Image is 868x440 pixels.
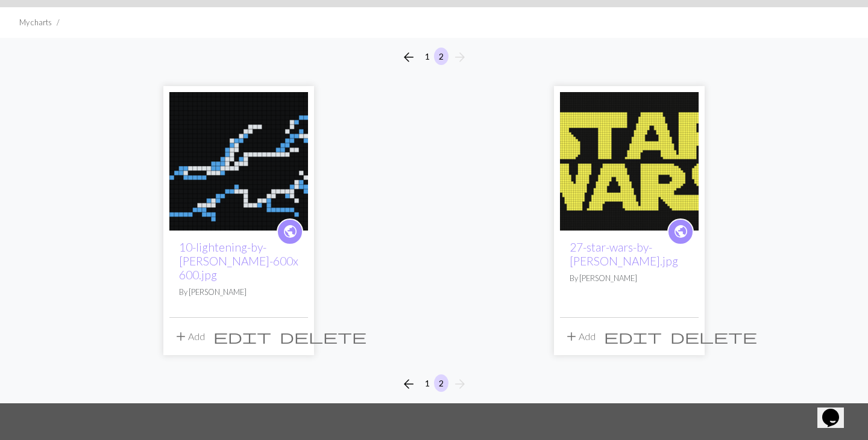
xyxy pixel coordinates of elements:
nav: Page navigation [397,48,472,67]
button: Previous [397,374,421,394]
button: 2 [434,48,448,65]
a: 10-lightening-by-ahooka-600x600.jpg [169,154,308,166]
button: 1 [420,374,435,392]
img: 10-lightening-by-ahooka-600x600.jpg [169,92,308,231]
button: 1 [420,48,435,65]
a: 27-star-wars-by-[PERSON_NAME].jpg [570,240,678,268]
span: edit [213,328,271,345]
img: 27-star-wars-by-ahooka.jpg [560,92,699,231]
i: Previous [401,377,416,391]
i: public [673,220,688,244]
i: public [283,220,298,244]
nav: Page navigation [397,374,472,394]
span: add [174,328,188,345]
button: Delete [275,325,371,348]
i: Previous [401,50,416,64]
span: edit [604,328,662,345]
span: arrow_back [401,49,416,66]
i: Edit [604,329,662,344]
span: public [673,222,688,241]
span: delete [670,328,757,345]
span: add [564,328,579,345]
button: Edit [600,325,666,348]
span: public [283,222,298,241]
a: 27-star-wars-by-ahooka.jpg [560,154,699,166]
a: public [667,218,694,245]
button: Edit [209,325,275,348]
button: Delete [666,325,761,348]
p: By [PERSON_NAME] [570,273,689,284]
a: public [277,218,303,245]
i: Edit [213,329,271,344]
span: arrow_back [401,376,416,392]
button: Previous [397,48,421,67]
li: My charts [19,17,52,28]
button: 2 [434,374,448,392]
span: delete [280,328,366,345]
button: Add [169,325,209,348]
a: 10-lightening-by-[PERSON_NAME]-600x600.jpg [179,240,298,282]
button: Add [560,325,600,348]
p: By [PERSON_NAME] [179,287,298,298]
iframe: chat widget [817,392,856,428]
